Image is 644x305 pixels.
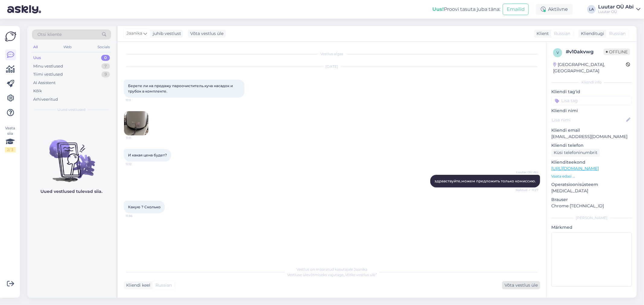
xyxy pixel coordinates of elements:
span: Uued vestlused [58,107,86,112]
div: [PERSON_NAME] [551,215,632,221]
p: Kliendi email [551,127,632,134]
a: [URL][DOMAIN_NAME] [551,166,599,171]
div: 7 [101,63,110,69]
p: Kliendi nimi [551,108,632,114]
div: 9 [101,71,110,77]
span: Vestluse ülevõtmiseks vajutage [287,272,377,277]
span: 11:36 [126,214,148,218]
div: Socials [96,43,111,51]
p: Klienditeekond [551,159,632,165]
div: 2 / 3 [5,147,16,152]
div: Aktiivne [536,4,573,15]
span: 11:12 [126,162,148,166]
button: Emailid [503,4,529,15]
div: Luutar OÜ [598,9,634,14]
span: Russian [554,30,570,37]
div: Uus [33,55,41,61]
div: Võta vestlus üle [502,281,540,289]
div: LA [587,5,596,14]
p: Kliendi telefon [551,142,632,149]
span: Offline [604,49,630,55]
span: Luutar OÜ Abi [516,170,538,175]
span: v [556,50,559,55]
span: Jaanika [127,30,142,37]
span: Russian [609,30,626,37]
p: Operatsioonisüsteem [551,181,632,188]
b: Uus! [432,6,444,12]
span: Берете ли на продажу пароочиститель.куча насадок и трубок в комплекте. [128,83,234,93]
p: Märkmed [551,224,632,231]
div: Luutar OÜ Abi [598,5,634,9]
div: Kliendi info [551,80,632,85]
p: [MEDICAL_DATA] [551,188,632,194]
div: Klienditugi [578,30,604,37]
div: 0 [101,55,110,61]
div: Tiimi vestlused [33,71,63,77]
div: Proovi tasuta juba täna: [432,6,500,13]
div: Klient [534,30,549,37]
p: Chrome [TECHNICAL_ID] [551,203,632,209]
div: juhib vestlust [150,30,181,37]
input: Lisa tag [551,96,632,105]
p: Uued vestlused tulevad siia. [41,188,103,195]
p: Kliendi tag'id [551,89,632,95]
div: Kõik [33,88,42,94]
span: И какая цена будет? [128,153,167,157]
div: Kliendi keel [124,282,150,288]
a: Luutar OÜ AbiLuutar OÜ [598,5,640,14]
div: [DATE] [124,64,540,69]
span: Vestlus on määratud kasutajale Jaanika [296,267,367,272]
img: Attachment [124,111,148,135]
img: No chats [27,129,116,183]
span: здравствуйте,можем предложить только комиссию. [434,179,536,183]
span: 11:11 [126,98,148,102]
div: AI Assistent [33,80,56,86]
div: Vaata siia [5,125,16,152]
div: Küsi telefoninumbrit [551,149,600,157]
input: Lisa nimi [552,117,625,123]
i: „Võtke vestlus üle” [344,272,377,277]
span: 11:11 [126,136,149,140]
span: Nähtud ✓ 11:27 [516,188,538,192]
span: Russian [155,282,172,288]
span: Какую ? Сколько [128,205,161,209]
div: Web [62,43,73,51]
div: All [32,43,39,51]
div: Vestlus algas [124,51,540,57]
div: Arhiveeritud [33,96,58,102]
p: Brauser [551,197,632,203]
p: [EMAIL_ADDRESS][DOMAIN_NAME] [551,134,632,140]
p: Vaata edasi ... [551,174,632,179]
div: Võta vestlus üle [188,30,226,38]
span: Otsi kliente [37,31,62,38]
img: Askly Logo [5,31,16,42]
div: Minu vestlused [33,63,63,69]
div: # v10akvwg [566,48,604,55]
div: [GEOGRAPHIC_DATA], [GEOGRAPHIC_DATA] [553,61,626,74]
